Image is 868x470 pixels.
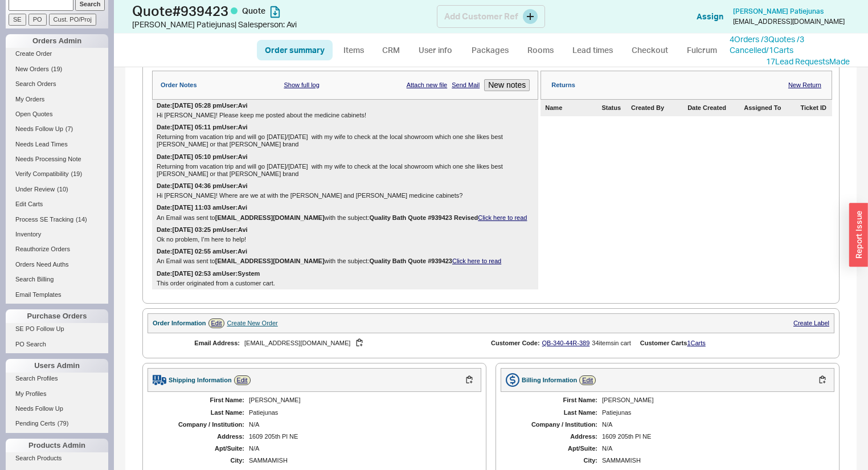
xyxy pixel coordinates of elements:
[512,409,597,416] div: Last Name:
[374,40,408,60] a: CRM
[161,81,197,89] div: Order Notes
[6,289,108,301] a: Email Templates
[6,93,108,105] a: My Orders
[602,433,823,440] div: 1609 205th Pl NE
[602,457,823,464] div: SAMMAMISH
[166,340,240,347] div: Email Address:
[6,198,108,210] a: Edit Carts
[132,3,437,19] h1: Quote # 939423
[733,7,824,15] a: [PERSON_NAME] Patiejunas
[744,104,798,112] div: Assigned To
[157,112,534,119] div: Hi [PERSON_NAME]! Please keep me posted about the medicine cabinets!
[733,7,824,15] span: [PERSON_NAME] Patiejunas
[242,6,265,15] span: Quote
[6,108,108,120] a: Open Quotes
[249,409,470,416] div: Patiejunas
[730,34,804,55] a: 4Orders /3Quotes /3 Cancelled
[6,48,108,60] a: Create Order
[491,340,540,347] div: Customer Code:
[6,228,108,240] a: Inventory
[545,104,599,112] div: Name
[6,439,108,452] div: Products Admin
[159,397,244,404] div: First Name:
[624,40,676,60] a: Checkout
[452,81,480,89] a: Send Mail
[640,340,687,346] span: Customer Carts
[249,421,470,428] div: N/A
[793,320,829,326] a: Create Label
[249,445,470,452] div: N/A
[208,318,225,328] a: Edit
[602,421,823,428] div: N/A
[602,409,823,416] div: Patiejunas
[157,163,534,178] div: Returning from vacation trip and will go [DATE]/[DATE] with my wife to check at the local showroo...
[463,40,517,60] a: Packages
[28,14,47,26] input: PO
[157,258,534,265] div: An Email was sent to with the subject:
[437,5,545,28] div: Add Customer Ref
[65,125,73,132] span: ( 7 )
[542,340,590,346] a: QB-340-44R-389
[592,340,631,347] div: 34 item s in cart
[678,40,725,60] a: Fulcrum
[6,34,108,48] div: Orders Admin
[6,418,108,430] a: Pending Certs(79)
[76,216,87,223] span: ( 14 )
[602,397,823,404] div: [PERSON_NAME]
[519,40,562,60] a: Rooms
[157,102,248,109] div: Date: [DATE] 05:28 pm User: Avi
[71,170,83,177] span: ( 19 )
[512,397,597,404] div: First Name:
[6,168,108,180] a: Verify Compatibility(19)
[249,397,470,404] div: [PERSON_NAME]
[159,433,244,440] div: Address:
[6,309,108,323] div: Purchase Orders
[512,421,597,428] div: Company / Institution:
[15,420,55,427] span: Pending Certs
[369,258,452,264] b: Quality Bath Quote #939423
[169,377,232,384] div: Shipping Information
[57,186,68,193] span: ( 10 )
[227,320,277,327] div: Create New Order
[159,445,244,452] div: Apt/Suite:
[157,133,534,148] div: Returning from vacation trip and will go [DATE]/[DATE] with my wife to check at the local showroo...
[249,433,470,440] div: 1609 205th Pl NE
[157,124,248,131] div: Date: [DATE] 05:11 pm User: Avi
[157,153,248,161] div: Date: [DATE] 05:10 pm User: Avi
[6,259,108,271] a: Orders Need Auths
[6,359,108,373] div: Users Admin
[157,280,534,287] div: This order originated from a customer cart.
[6,63,108,75] a: New Orders(19)
[6,452,108,464] a: Search Products
[407,81,448,89] a: Attach new file
[58,420,69,427] span: ( 79 )
[733,18,845,26] div: [EMAIL_ADDRESS][DOMAIN_NAME]
[6,78,108,90] a: Search Orders
[157,204,247,211] div: Date: [DATE] 11:03 am User: Avi
[15,405,63,412] span: Needs Follow Up
[6,323,108,335] a: SE PO Follow Up
[551,81,575,89] div: Returns
[6,373,108,385] a: Search Profiles
[234,375,251,385] a: Edit
[132,19,437,30] div: [PERSON_NAME] Patiejunas | Salesperson: Avi
[631,104,685,112] div: Created By
[602,445,823,452] div: N/A
[15,216,73,223] span: Process SE Tracking
[257,40,333,60] a: Order summary
[159,421,244,428] div: Company / Institution:
[6,153,108,165] a: Needs Processing Note
[6,183,108,195] a: Under Review(10)
[284,81,319,89] a: Show full log
[6,273,108,285] a: Search Billing
[564,40,621,60] a: Lead times
[51,66,63,72] span: ( 19 )
[9,14,26,26] input: SE
[335,40,372,60] a: Items
[6,243,108,255] a: Reauthorize Orders
[766,45,793,55] a: /1Carts
[157,182,248,190] div: Date: [DATE] 04:36 pm User: Avi
[15,125,63,132] span: Needs Follow Up
[484,79,530,91] button: New notes
[153,320,206,327] div: Order Information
